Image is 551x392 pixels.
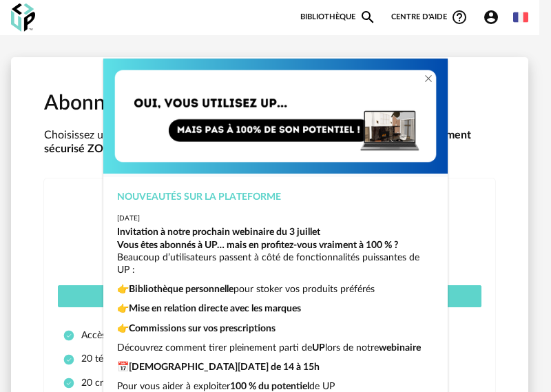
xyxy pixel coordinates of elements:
strong: Bibliothèque personnelle [129,285,233,294]
button: Close [423,72,434,87]
p: 👉 pour stoker vos produits préférés [117,283,434,296]
strong: webinaire [379,343,421,353]
div: Invitation à notre prochain webinaire du 3 juillet [117,226,434,238]
strong: UP [312,343,325,353]
div: [DATE] [117,214,434,223]
div: Nouveautés sur la plateforme [117,191,434,203]
strong: Vous êtes abonnés à UP… mais en profitez-vous vraiment à 100 % ? [117,240,398,250]
strong: Mise en relation directe avec les marques [129,304,301,313]
p: Beaucoup d’utilisateurs passent à côté de fonctionnalités puissantes de UP : [117,239,434,277]
strong: [DEMOGRAPHIC_DATA][DATE] de 14 à 15h [129,362,320,372]
p: 👉 [117,322,434,335]
p: 👉 [117,302,434,315]
strong: 100 % du potentiel [230,382,309,391]
strong: Commissions sur vos prescriptions [129,324,275,333]
p: Découvrez comment tirer pleinement parti de lors de notre [117,342,434,354]
img: Copie%20de%20Orange%20Yellow%20Gradient%20Minimal%20Coming%20Soon%20Email%20Header%20(1)%20(1).png [103,59,448,174]
p: 📅 [117,361,434,373]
